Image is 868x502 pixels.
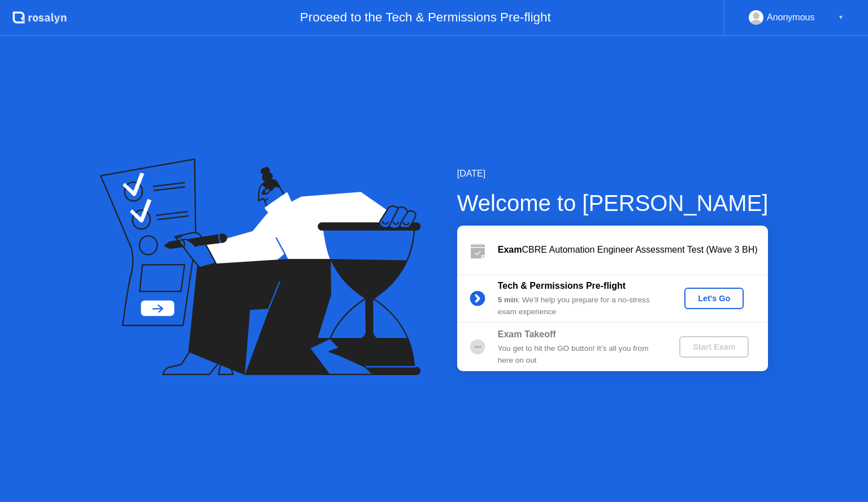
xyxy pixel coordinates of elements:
div: ▼ [838,10,844,25]
div: Welcome to [PERSON_NAME] [457,186,769,220]
b: Tech & Permissions Pre-flight [498,281,626,290]
b: Exam [498,245,522,254]
button: Start Exam [679,336,749,358]
b: Exam Takeoff [498,329,556,339]
div: Start Exam [684,342,744,351]
b: 5 min [498,296,518,304]
div: [DATE] [457,167,769,180]
div: : We’ll help you prepare for a no-stress exam experience [498,294,661,318]
div: Anonymous [767,10,815,25]
button: Let's Go [684,288,744,309]
div: CBRE Automation Engineer Assessment Test (Wave 3 BH) [498,243,768,257]
div: You get to hit the GO button! It’s all you from here on out [498,343,661,366]
div: Let's Go [689,294,739,303]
